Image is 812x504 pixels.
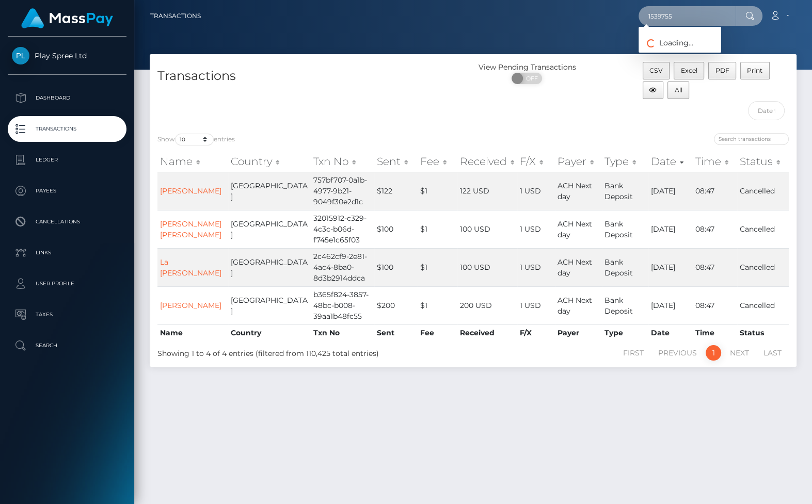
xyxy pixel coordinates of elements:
td: Bank Deposit [602,210,648,248]
button: All [667,82,689,99]
span: ACH Next day [558,296,592,316]
td: Bank Deposit [602,172,648,210]
td: [GEOGRAPHIC_DATA] [228,210,311,248]
label: Show entries [157,134,235,145]
button: Print [740,62,770,79]
td: [DATE] [648,286,693,324]
td: Bank Deposit [602,286,648,324]
p: Transactions [12,121,122,137]
p: Cancellations [12,214,122,230]
td: [GEOGRAPHIC_DATA] [228,248,311,286]
th: Payer: activate to sort column ascending [555,151,602,172]
td: 1 USD [517,210,555,248]
td: $100 [374,248,417,286]
th: Name [157,324,228,341]
span: ACH Next day [558,219,592,239]
th: Status [737,324,789,341]
a: Cancellations [8,209,126,235]
span: CSV [649,67,663,74]
a: Payees [8,178,126,204]
th: Sent: activate to sort column ascending [374,151,417,172]
th: Received [457,324,518,341]
th: Fee [418,324,457,341]
span: ACH Next day [558,181,592,201]
td: $1 [418,172,457,210]
span: ACH Next day [558,257,592,278]
td: $1 [418,286,457,324]
td: Cancelled [737,172,789,210]
button: Excel [674,62,704,79]
span: Excel [681,67,697,74]
td: 757bf707-0a1b-4977-9b21-9049f30e2d1c [311,172,374,210]
th: Country [228,324,311,341]
img: Play Spree Ltd [12,47,29,64]
p: User Profile [12,276,122,291]
td: 200 USD [457,286,518,324]
select: Showentries [175,134,214,145]
td: 08:47 [693,172,737,210]
a: Search [8,333,126,359]
th: Status: activate to sort column ascending [737,151,789,172]
th: Payer [555,324,602,341]
div: View Pending Transactions [473,62,581,73]
a: [PERSON_NAME] [160,186,221,196]
button: Column visibility [643,82,664,99]
p: Taxes [12,307,122,322]
td: 100 USD [457,248,518,286]
p: Links [12,245,122,261]
span: Loading... [639,38,693,47]
td: 2c462cf9-2e81-4ac4-8ba0-8d3b2914ddca [311,248,374,286]
a: [PERSON_NAME] [PERSON_NAME] [160,219,221,239]
th: Type: activate to sort column ascending [602,151,648,172]
a: Dashboard [8,85,126,111]
p: Payees [12,183,122,199]
td: $100 [374,210,417,248]
td: 1 USD [517,248,555,286]
td: 1 USD [517,286,555,324]
h4: Transactions [157,67,466,85]
th: Txn No: activate to sort column ascending [311,151,374,172]
a: [PERSON_NAME] [160,301,221,310]
span: Play Spree Ltd [8,51,126,60]
td: 100 USD [457,210,518,248]
td: b365f824-3857-48bc-b008-39aa1b48fc55 [311,286,374,324]
td: 32015912-c329-4c3c-b06d-f745e1c65f03 [311,210,374,248]
p: Ledger [12,152,122,168]
td: $1 [418,248,457,286]
td: $122 [374,172,417,210]
th: F/X: activate to sort column ascending [517,151,555,172]
th: Type [602,324,648,341]
td: [GEOGRAPHIC_DATA] [228,286,311,324]
th: Name: activate to sort column ascending [157,151,228,172]
p: Search [12,338,122,353]
div: Showing 1 to 4 of 4 entries (filtered from 110,425 total entries) [157,344,411,359]
td: Bank Deposit [602,248,648,286]
a: Links [8,240,126,266]
button: PDF [708,62,736,79]
td: [GEOGRAPHIC_DATA] [228,172,311,210]
td: 122 USD [457,172,518,210]
th: Date [648,324,693,341]
td: [DATE] [648,172,693,210]
input: Search... [639,6,736,26]
a: La [PERSON_NAME] [160,257,221,278]
span: Print [747,67,762,74]
th: Txn No [311,324,374,341]
span: PDF [715,67,729,74]
td: 08:47 [693,248,737,286]
span: All [675,86,682,94]
span: OFF [517,73,543,84]
td: 08:47 [693,210,737,248]
a: Transactions [150,5,201,27]
td: $1 [418,210,457,248]
th: Sent [374,324,417,341]
a: 1 [706,345,721,361]
td: Cancelled [737,210,789,248]
th: Country: activate to sort column ascending [228,151,311,172]
a: User Profile [8,271,126,297]
button: CSV [643,62,670,79]
th: Time [693,324,737,341]
input: Search transactions [714,133,789,145]
input: Date filter [748,101,785,120]
td: $200 [374,286,417,324]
